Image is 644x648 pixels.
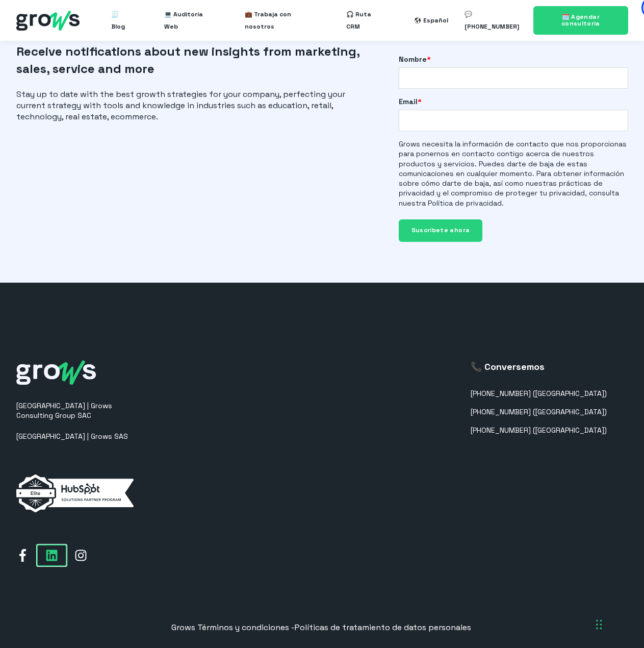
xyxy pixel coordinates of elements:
a: [PHONE_NUMBER] ([GEOGRAPHIC_DATA]) [471,408,607,416]
span: Receive notifications about new insights from marketing, sales, service and more [16,43,359,77]
a: 🎧 Ruta CRM [346,4,382,37]
span: Grows [171,622,195,633]
a: 💼 Trabaja con nosotros [245,4,314,37]
a: 🧾 Blog [111,4,132,37]
span: Nombre [399,55,427,64]
span: Email [399,97,418,106]
div: Español [423,14,448,27]
p: Grows necesita la información de contacto que nos proporcionas para ponernos en contacto contigo ... [399,139,628,208]
span: Políticas de tratamiento de datos personales [295,622,471,633]
img: grows-white_1 [16,360,96,385]
h3: 📞 Conversemos [471,360,607,373]
a: 🗓️ Agendar consultoría [533,6,628,35]
input: Suscríbete ahora [399,219,483,241]
a: 💬 [PHONE_NUMBER] [465,4,521,37]
span: 🗓️ Agendar consultoría [561,13,600,28]
a: 💻 Auditoría Web [164,4,212,37]
a: Términos y condiciones -Políticas de tratamiento de datos personales [197,622,471,633]
div: Drag [596,609,602,640]
iframe: Chat Widget [593,599,644,648]
p: [GEOGRAPHIC_DATA] | Grows Consulting Group SAC [16,401,144,421]
span: Stay up to date with the best growth strategies for your company, perfecting your current strateg... [16,89,345,122]
a: [PHONE_NUMBER] ([GEOGRAPHIC_DATA]) [471,389,607,398]
a: [PHONE_NUMBER] ([GEOGRAPHIC_DATA]) [471,426,607,435]
span: Términos y condiciones - [197,622,295,633]
img: grows - hubspot [16,11,80,31]
img: elite-horizontal-white [16,475,134,512]
p: [GEOGRAPHIC_DATA] | Grows SAS [16,432,144,441]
